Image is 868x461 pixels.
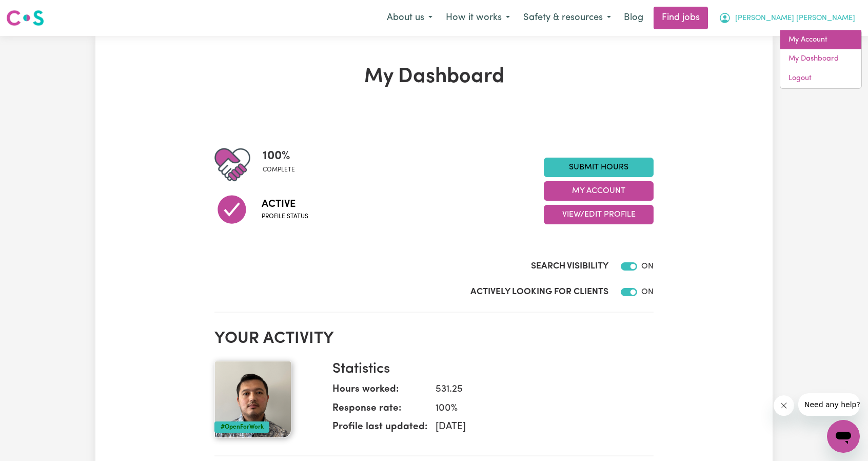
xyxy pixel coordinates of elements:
span: 100 % [263,147,295,165]
span: [PERSON_NAME] [PERSON_NAME] [735,13,855,24]
div: Profile completeness: 100% [263,147,303,183]
button: About us [380,7,439,29]
dt: Profile last updated: [332,420,427,439]
span: ON [641,262,654,271]
h1: My Dashboard [214,65,654,89]
span: complete [263,165,295,175]
button: How it works [439,7,517,29]
dt: Hours worked: [332,382,427,401]
label: Search Visibility [531,260,608,273]
h3: Statistics [332,361,645,378]
dd: 531.25 [427,382,645,397]
span: Profile status [262,212,308,221]
dd: 100 % [427,401,645,416]
a: Find jobs [654,7,708,29]
h2: Your activity [214,329,654,349]
iframe: Button to launch messaging window [827,420,860,453]
a: My Dashboard [780,49,861,69]
button: My Account [544,181,654,201]
iframe: Close message [774,395,794,416]
button: Safety & resources [517,7,618,29]
a: Logout [780,69,861,88]
img: Careseekers logo [6,9,44,27]
div: #OpenForWork [214,421,269,433]
span: Active [262,197,308,212]
a: My Account [780,30,861,50]
a: Blog [618,7,649,29]
img: Your profile picture [214,361,291,438]
button: View/Edit Profile [544,205,654,224]
a: Submit Hours [544,158,654,177]
a: Careseekers logo [6,6,44,30]
div: My Account [780,30,862,89]
span: ON [641,288,654,296]
button: My Account [712,7,862,29]
label: Actively Looking for Clients [470,285,608,299]
iframe: Message from company [798,393,860,416]
dt: Response rate: [332,401,427,420]
dd: [DATE] [427,420,645,435]
span: Need any help? [6,7,62,15]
